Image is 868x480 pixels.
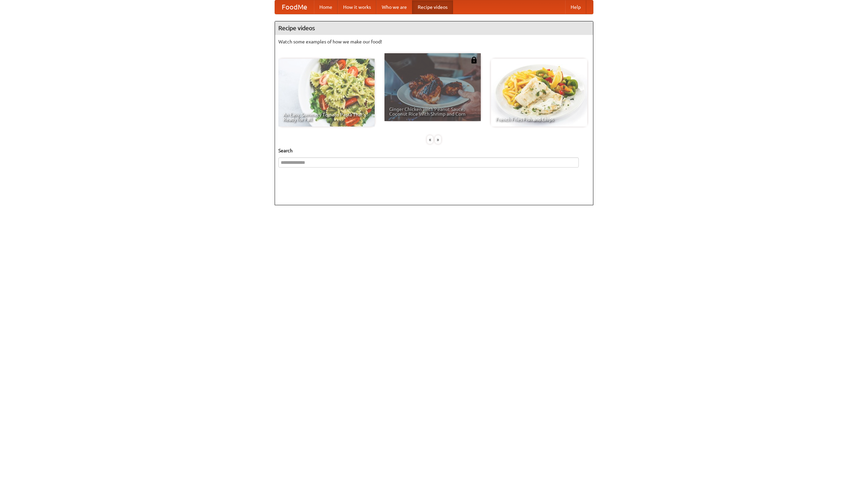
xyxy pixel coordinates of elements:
[338,0,376,14] a: How it works
[278,59,375,127] a: An Easy, Summery Tomato Pasta That's Ready for Fall
[496,117,583,122] span: French Fries Fish and Chips
[412,0,453,14] a: Recipe videos
[275,21,593,35] h4: Recipe videos
[435,135,441,144] div: »
[471,57,477,63] img: 483408.png
[427,135,433,144] div: «
[491,59,587,127] a: French Fries Fish and Chips
[278,38,590,45] p: Watch some examples of how we make our food!
[275,0,314,14] a: FoodMe
[565,0,586,14] a: Help
[278,147,590,154] h5: Search
[376,0,412,14] a: Who we are
[314,0,338,14] a: Home
[283,112,370,122] span: An Easy, Summery Tomato Pasta That's Ready for Fall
